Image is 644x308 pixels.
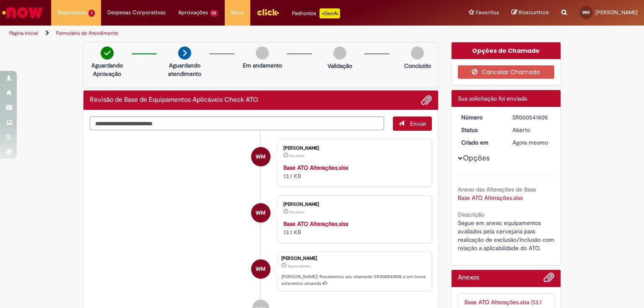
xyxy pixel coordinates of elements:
button: Enviar [393,116,432,131]
p: [PERSON_NAME]! Recebemos seu chamado SR000541805 e em breve estaremos atuando. [281,274,427,287]
ul: Trilhas de página [6,26,423,41]
time: 29/08/2025 14:21:24 [290,153,304,158]
span: Rascunhos [519,8,549,16]
h2: Revisão de Base de Equipamentos Aplicáveis Check ATO Histórico de tíquete [90,96,258,104]
time: 29/08/2025 14:23:42 [512,139,548,146]
a: Download de Base ATO Alterações.xlsx [458,194,523,202]
span: WM [256,259,265,279]
time: 29/08/2025 14:23:42 [288,264,310,269]
span: Segue em anexo, equipamentos avaliados pela cervejaria para realização de exclusão/inclusão com r... [458,219,556,252]
div: 13.1 KB [283,220,423,236]
p: Concluído [404,62,431,70]
div: [PERSON_NAME] [281,256,427,261]
span: Agora mesmo [288,264,310,269]
span: 4m atrás [290,210,304,215]
a: Página inicial [9,30,38,36]
span: Enviar [410,120,426,127]
img: img-circle-grey.png [256,47,269,60]
h2: Anexos [458,274,479,282]
button: Cancelar Chamado [458,65,555,79]
div: Padroniza [292,8,340,18]
b: Descrição [458,211,484,218]
span: Requisições [57,8,87,17]
p: Em andamento [243,61,282,70]
p: +GenAi [319,8,340,18]
a: Base ATO Alterações.xlsx [283,164,348,171]
dt: Status [455,126,506,134]
div: [PERSON_NAME] [283,146,423,151]
span: Sua solicitação foi enviada [458,95,527,102]
div: William Kaio Maia [251,259,270,279]
div: 29/08/2025 14:23:42 [512,138,551,147]
a: Formulário de Atendimento [56,30,118,36]
dt: Criado em [455,138,506,147]
div: Opções do Chamado [452,42,561,59]
div: 13.1 KB [283,163,423,180]
span: WM [256,203,265,223]
div: William Kaio Maia [251,203,270,223]
img: click_logo_yellow_360x200.png [257,6,279,18]
button: Adicionar anexos [421,95,432,106]
img: img-circle-grey.png [333,47,346,60]
span: 2m atrás [290,153,304,158]
div: Aberto [512,126,551,134]
img: ServiceNow [1,4,44,21]
a: Base ATO Alterações.xlsx [283,220,348,228]
span: 23 [210,10,219,17]
p: Aguardando atendimento [164,61,205,78]
span: More [231,8,244,17]
a: Rascunhos [512,9,549,17]
li: William Kaio Maia [90,251,432,292]
p: Validação [327,62,352,70]
textarea: Digite sua mensagem aqui... [90,116,384,131]
span: Agora mesmo [512,139,548,146]
img: check-circle-green.png [101,47,114,60]
span: Despesas Corporativas [107,8,166,17]
span: Aprovações [178,8,208,17]
span: 1 [88,10,95,17]
div: SR000541805 [512,113,551,122]
span: Favoritos [476,8,499,17]
button: Adicionar anexos [543,272,554,287]
p: Aguardando Aprovação [87,61,127,78]
span: WM [582,10,590,15]
div: [PERSON_NAME] [283,202,423,207]
dt: Número [455,113,506,122]
span: WM [256,147,265,167]
div: William Kaio Maia [251,147,270,166]
b: Anexo das Alterações de Base [458,186,536,193]
img: img-circle-grey.png [411,47,424,60]
span: [PERSON_NAME] [595,9,638,16]
time: 29/08/2025 14:19:34 [290,210,304,215]
img: arrow-next.png [178,47,191,60]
